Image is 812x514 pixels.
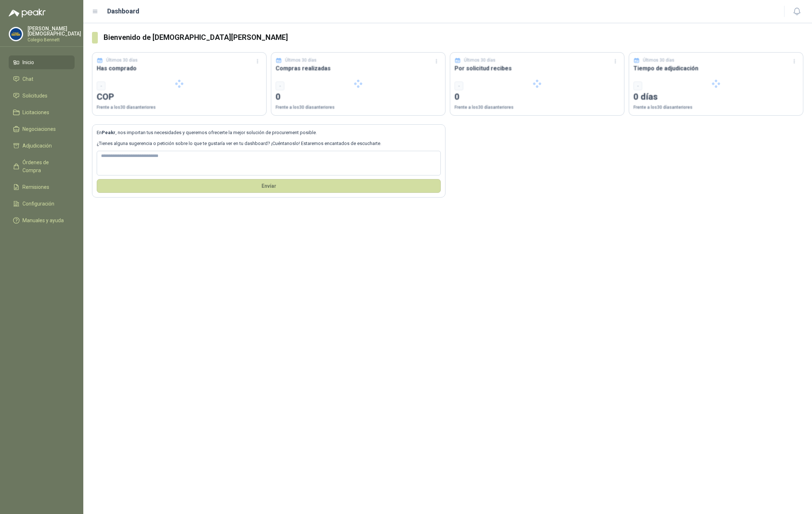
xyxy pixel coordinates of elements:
span: Órdenes de Compra [22,158,68,174]
a: Manuales y ayuda [9,214,75,227]
b: Peakr [102,130,116,135]
a: Inicio [9,55,75,69]
span: Chat [22,75,33,83]
img: Logo peakr [9,9,46,17]
span: Negociaciones [22,125,56,133]
span: Solicitudes [22,92,47,100]
a: Licitaciones [9,105,75,119]
span: Manuales y ayuda [22,216,64,224]
a: Chat [9,72,75,86]
a: Negociaciones [9,122,75,136]
a: Remisiones [9,180,75,194]
h1: Dashboard [107,6,139,16]
button: Envíar [97,179,441,193]
p: Colegio Bennett [28,38,81,42]
a: Órdenes de Compra [9,156,75,177]
span: Configuración [22,200,54,208]
a: Configuración [9,197,75,211]
p: ¿Tienes alguna sugerencia o petición sobre lo que te gustaría ver en tu dashboard? ¡Cuéntanoslo! ... [97,140,441,147]
img: Company Logo [9,27,23,41]
span: Adjudicación [22,142,52,150]
span: Remisiones [22,183,49,191]
a: Solicitudes [9,89,75,103]
span: Licitaciones [22,108,49,116]
p: En , nos importan tus necesidades y queremos ofrecerte la mejor solución de procurement posible. [97,129,441,136]
span: Inicio [22,58,34,66]
p: [PERSON_NAME] [DEMOGRAPHIC_DATA] [28,26,81,36]
a: Adjudicación [9,139,75,153]
h3: Bienvenido de [DEMOGRAPHIC_DATA][PERSON_NAME] [104,32,803,43]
